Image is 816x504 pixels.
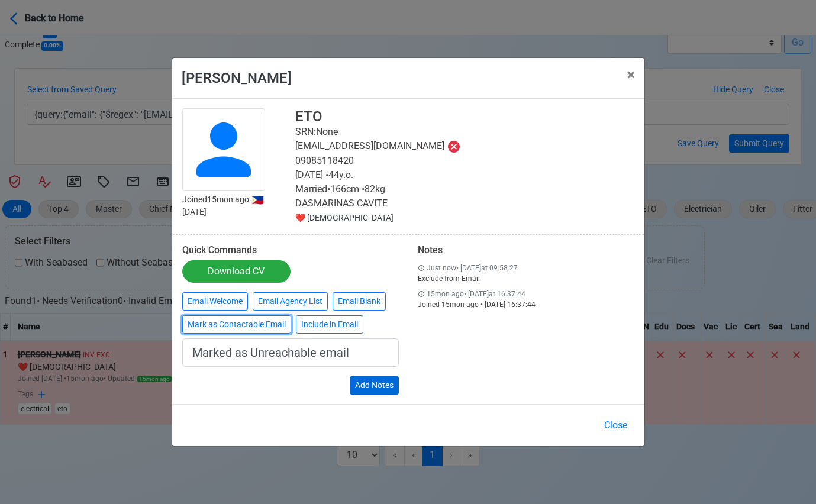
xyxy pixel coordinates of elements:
[295,182,634,196] p: Married • 166 cm • 82 kg
[253,292,328,311] button: Email Agency List
[182,315,291,334] button: Mark as Contactable Email
[182,338,399,367] input: Types notes here...
[596,414,635,437] button: Close
[182,206,295,218] p: [DATE]
[350,376,399,395] button: Add Notes
[295,139,634,154] p: [EMAIL_ADDRESS][DOMAIN_NAME]
[418,244,634,256] h6: Notes
[182,244,399,256] h6: Quick Commands
[295,213,394,222] span: gender
[295,108,634,125] h4: ETO
[296,315,363,334] button: Include in Email
[182,193,295,206] p: Joined 15mon ago
[295,168,634,182] p: [DATE] • 44 y.o.
[418,273,634,284] div: Exclude from Email
[418,299,634,310] div: Joined 15mon ago • [DATE] 16:37:44
[182,292,248,311] button: Email Welcome
[295,154,634,168] p: 09085118420
[627,66,635,83] span: ×
[182,260,291,283] a: Download CV
[208,264,265,279] div: Download CV
[333,292,386,311] button: Email Blank
[418,263,634,273] div: Just now • [DATE] at 09:58:27
[182,70,292,86] span: [PERSON_NAME]
[295,125,634,139] p: SRN: None
[418,289,634,299] div: 15mon ago • [DATE] at 16:37:44
[251,195,264,205] span: 🇵🇭
[295,196,634,211] p: DASMARINAS CAVITE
